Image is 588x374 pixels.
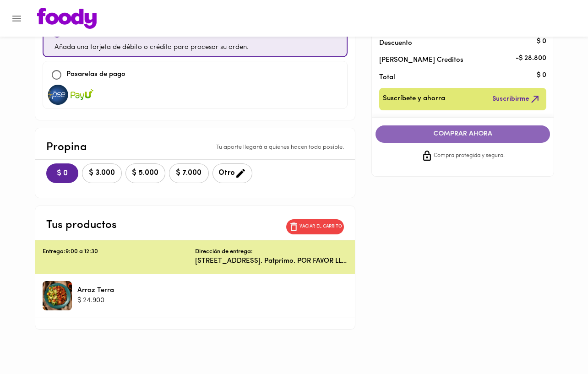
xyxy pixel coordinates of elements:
[5,7,28,30] button: Menu
[537,71,546,81] p: $ 0
[212,163,252,183] button: Otro
[88,169,116,178] span: $ 3.000
[379,55,532,65] p: [PERSON_NAME] Creditos
[82,163,122,183] button: $ 3.000
[286,219,344,234] button: Vaciar el carrito
[131,169,159,178] span: $ 5.000
[37,8,97,29] img: logo.png
[537,37,546,46] p: $ 0
[43,248,195,256] p: Entrega: 9:00 a 12:30
[169,163,209,183] button: $ 7.000
[379,73,532,82] p: Total
[383,93,445,105] span: Suscríbete y ahorra
[71,85,93,105] img: visa
[47,85,70,105] img: visa
[490,92,543,107] button: Suscribirme
[77,296,114,305] p: $ 24.900
[535,321,579,365] iframe: Messagebird Livechat Widget
[516,54,546,63] p: - $ 28.800
[46,139,87,156] p: Propina
[379,38,412,48] p: Descuento
[299,223,342,230] p: Vaciar el carrito
[195,256,348,266] p: [STREET_ADDRESS]. Patprimo. POR FAVOR LLAMAR A [PERSON_NAME] 3112554500
[492,93,541,105] span: Suscribirme
[46,217,117,233] p: Tus productos
[216,143,344,152] p: Tu aporte llegará a quienes hacen todo posible.
[77,286,114,295] p: Arroz Terra
[195,248,253,256] p: Dirección de entrega:
[125,163,165,183] button: $ 5.000
[54,43,249,53] p: Añada una tarjeta de débito o crédito para procesar su orden.
[54,169,71,178] span: $ 0
[376,125,550,143] button: COMPRAR AHORA
[46,163,78,183] button: $ 0
[385,130,541,138] span: COMPRAR AHORA
[175,169,203,178] span: $ 7.000
[43,281,72,310] div: Arroz Terra
[66,70,125,80] p: Pasarelas de pago
[434,152,505,161] span: Compra protegida y segura.
[218,168,246,179] span: Otro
